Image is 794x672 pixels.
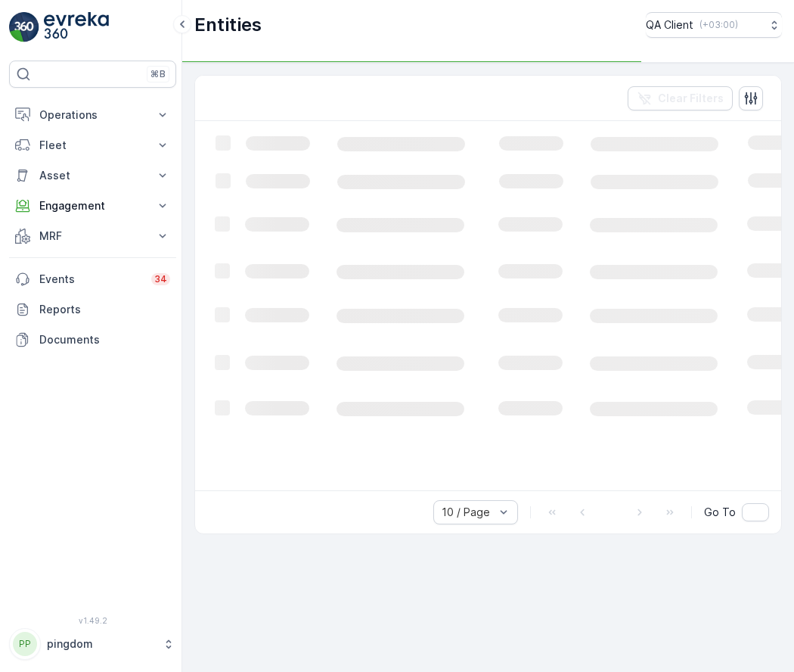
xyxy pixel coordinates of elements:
[44,12,109,42] img: logo_light-DOdMpM7g.png
[150,68,166,80] p: ⌘B
[646,12,782,38] button: QA Client(+03:00)
[39,107,146,123] p: Operations
[39,168,146,183] p: Asset
[39,198,146,213] p: Engagement
[9,191,176,221] button: Engagement
[9,12,39,42] img: logo
[39,302,170,317] p: Reports
[658,91,724,106] p: Clear Filters
[9,628,176,660] button: PPpingdom
[39,332,170,347] p: Documents
[646,17,693,33] p: QA Client
[9,616,176,625] span: v 1.49.2
[9,100,176,130] button: Operations
[9,264,176,294] a: Events34
[194,13,262,37] p: Entities
[9,325,176,355] a: Documents
[9,160,176,191] button: Asset
[9,130,176,160] button: Fleet
[39,138,146,153] p: Fleet
[9,221,176,251] button: MRF
[704,505,736,520] span: Go To
[699,19,738,31] p: ( +03:00 )
[628,86,733,110] button: Clear Filters
[47,636,155,652] p: pingdom
[39,229,146,244] p: MRF
[13,632,37,656] div: PP
[9,294,176,325] a: Reports
[154,273,167,285] p: 34
[39,272,142,287] p: Events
